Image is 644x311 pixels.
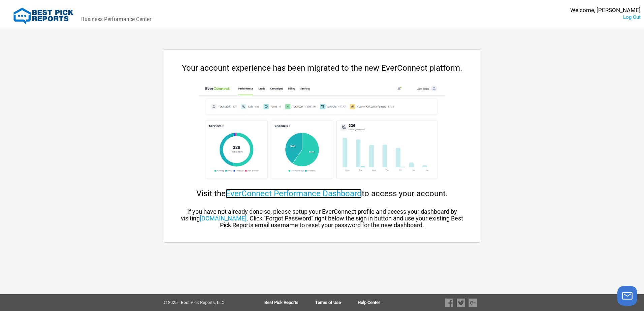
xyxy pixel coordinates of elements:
[13,8,73,25] img: Best Pick Reports Logo
[178,63,466,73] div: Your account experience has been migrated to the new EverConnect platform.
[226,189,362,198] a: EverConnect Performance Dashboard
[570,7,641,14] div: Welcome, [PERSON_NAME]
[200,215,247,222] a: [DOMAIN_NAME]
[164,300,243,305] div: © 2025 - Best Pick Reports, LLC
[199,83,445,184] img: cp-dashboard.png
[178,208,466,229] div: If you have not already done so, please setup your EverConnect profile and access your dashboard ...
[315,300,358,305] a: Terms of Use
[178,189,466,198] div: Visit the to access your account.
[617,286,637,306] button: Launch chat
[623,14,641,20] a: Log Out
[358,300,380,305] a: Help Center
[264,300,315,305] a: Best Pick Reports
